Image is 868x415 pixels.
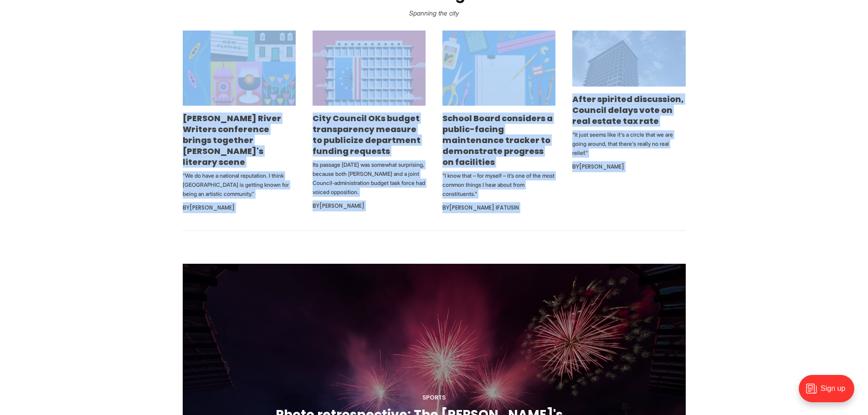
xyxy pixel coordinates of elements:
[442,171,555,199] p: "I know that – for myself – it’s one of the most common things I hear about from constituents."
[319,202,365,210] a: [PERSON_NAME]
[442,113,553,168] a: School Board considers a public-facing maintenance tracker to demonstrate progress on facilities
[442,31,555,106] img: School Board considers a public-facing maintenance tracker to demonstrate progress on facilities
[313,200,426,211] div: By
[190,204,235,211] a: [PERSON_NAME]
[572,130,685,158] p: "It just seems like it's a circle that we are going around, that there's really no real relief."
[313,113,421,157] a: City Council OKs budget transparency measure to publicize department funding requests
[15,7,853,20] p: Spanning the city
[422,393,446,402] a: Sports
[313,31,426,106] img: City Council OKs budget transparency measure to publicize department funding requests
[442,202,555,213] div: By
[183,171,296,199] p: “We do have a national reputation. I think [GEOGRAPHIC_DATA] is getting known for being an artist...
[183,202,296,213] div: By
[791,370,868,415] iframe: portal-trigger
[572,93,684,127] a: After spirited discussion, Council delays vote on real estate tax rate
[579,163,624,170] a: [PERSON_NAME]
[313,160,426,197] p: Its passage [DATE] was somewhat surprising, because both [PERSON_NAME] and a joint Council-admini...
[572,161,685,172] div: By
[183,31,296,106] img: James River Writers conference brings together Richmond's literary scene
[572,31,685,87] img: After spirited discussion, Council delays vote on real estate tax rate
[183,113,281,168] a: [PERSON_NAME] River Writers conference brings together [PERSON_NAME]'s literary scene
[449,204,519,211] a: [PERSON_NAME] Ifatusin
